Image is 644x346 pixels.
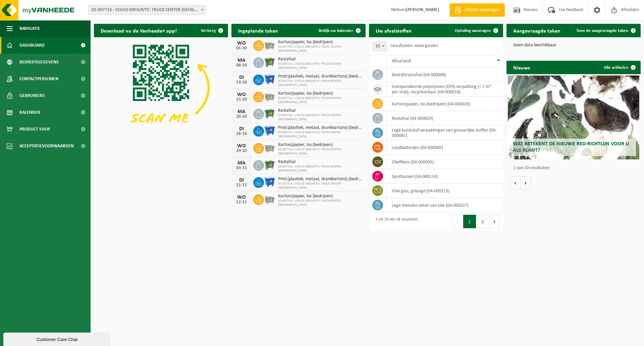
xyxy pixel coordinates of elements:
img: WB-2500-GAL-GY-01 [264,91,275,102]
button: Verberg [196,24,227,37]
span: 10 [373,42,387,51]
div: DI [235,75,248,80]
span: Pmd (plastiek, metaal, drankkartons) (bedrijven) [278,177,362,182]
a: Bekijk uw kalender [313,24,365,37]
div: MA [235,58,248,63]
span: Wat betekent de nieuwe RED-richtlijn voor u als klant? [513,141,629,153]
img: WB-0660-HPE-GN-01 [264,159,275,170]
span: Bedrijfsgegevens [19,54,59,70]
img: WB-0660-HPE-GN-01 [264,56,275,68]
span: Toon de aangevraagde taken [576,29,628,33]
span: Karton/papier, los (bedrijven) [278,91,362,96]
div: WO [235,143,248,149]
span: Restafval [278,159,362,165]
div: 14-10 [235,80,248,85]
td: vlak glas, gelaagd (04-000213) [387,184,503,198]
div: 15-10 [235,97,248,102]
span: 10 [372,41,387,51]
div: 29-10 [235,149,248,153]
span: Navigatie [19,20,40,37]
span: Pmd (plastiek, metaal, drankkartons) (bedrijven) [278,74,362,79]
div: 28-10 [235,132,248,136]
td: bedrijfsrestafval (04-000008) [387,67,503,82]
span: Restafval [278,108,362,113]
div: 06-10 [235,63,248,68]
h2: Uw afvalstoffen [369,24,418,37]
a: Ophaling aanvragen [449,24,502,37]
button: 1 [463,215,476,228]
p: Geen data beschikbaar. [513,43,634,48]
button: Vorige [510,176,521,190]
span: Afvalstof [392,58,411,64]
div: 01-10 [235,46,248,51]
button: 2 [476,215,489,228]
div: 20-10 [235,114,248,119]
span: 02-007714 - VOLVO GROUP/TC- TRUCK CENTER [GEOGRAPHIC_DATA] [278,45,362,53]
td: geëxpandeerde polystyreen (EPS) verpakking (< 1 m² per stuk), recycleerbaar (04-000018) [387,82,503,97]
span: 02-007714 - VOLVO GROUP/TC- TRUCK CENTER [GEOGRAPHIC_DATA] [278,148,362,156]
div: 1 tot 10 van 18 resultaten [372,214,418,229]
a: Offerte aanvragen [449,3,505,17]
div: MA [235,109,248,114]
span: Acceptatievoorwaarden [19,138,74,154]
img: WB-2500-GAL-GY-01 [264,193,275,205]
span: Karton/papier, los (bedrijven) [278,194,362,199]
div: MA [235,160,248,166]
span: 02-007714 - VOLVO GROUP/TC- TRUCK CENTER [GEOGRAPHIC_DATA] [278,131,362,139]
strong: [PERSON_NAME] [406,7,439,12]
img: WB-1100-HPE-BE-01 [264,73,275,85]
td: karton/papier, los (bedrijven) (04-000026) [387,97,503,111]
h2: Aangevraagde taken [506,24,567,37]
div: WO [235,41,248,46]
img: WB-1100-HPE-BE-01 [264,125,275,136]
a: Toon de aangevraagde taken [571,24,640,37]
span: Gebruikers [19,87,45,104]
button: Previous [452,215,463,228]
div: DI [235,126,248,132]
h2: Download nu de Vanheede+ app! [94,24,183,37]
h2: Nieuws [506,61,537,74]
div: 12-11 [235,200,248,205]
span: Dashboard [19,37,45,54]
span: Bekijk uw kalender [319,29,353,33]
span: Offerte aanvragen [463,7,501,13]
span: Product Shop [19,121,50,138]
h2: Ingeplande taken [231,24,285,37]
div: WO [235,195,248,200]
span: Karton/papier, los (bedrijven) [278,40,362,45]
span: 02-007714 - VOLVO GROUP/TC- TRUCK CENTER [GEOGRAPHIC_DATA] [278,79,362,87]
td: loodbatterijen (04-000085) [387,140,503,155]
span: Kalender [19,104,40,121]
button: Volgende [521,176,531,190]
img: WB-2500-GAL-GY-01 [264,39,275,51]
div: 11-11 [235,183,248,188]
span: 02-007714 - VOLVO GROUP/TC- TRUCK CENTER [GEOGRAPHIC_DATA] [278,182,362,190]
label: resultaten weergeven [390,43,438,48]
div: 03-11 [235,166,248,170]
a: Wat betekent de nieuwe RED-richtlijn voor u als klant? [508,76,639,159]
img: WB-1100-HPE-BE-01 [264,176,275,188]
iframe: chat widget [3,331,112,346]
td: spuitbussen (04-000114) [387,169,503,184]
a: Alle artikelen [598,61,640,74]
div: WO [235,92,248,97]
img: WB-2500-GAL-GY-01 [264,142,275,153]
span: Karton/papier, los (bedrijven) [278,142,362,148]
span: Restafval [278,57,362,62]
img: WB-0660-HPE-GN-01 [264,108,275,119]
span: 02-007714 - VOLVO GROUP/TC- TRUCK CENTER [GEOGRAPHIC_DATA] [278,113,362,121]
span: 02-007714 - VOLVO GROUP/TC- TRUCK CENTER [GEOGRAPHIC_DATA] [278,165,362,173]
span: 02-007714 - VOLVO GROUP/TC- TRUCK CENTER KAMPENHOUT - KAMPENHOUT [89,5,206,15]
span: 02-007714 - VOLVO GROUP/TC- TRUCK CENTER [GEOGRAPHIC_DATA] [278,96,362,104]
span: Contactpersonen [19,70,58,87]
button: Next [489,215,500,228]
td: oliefilters (04-000092) [387,155,503,169]
span: 02-007714 - VOLVO GROUP/TC- TRUCK CENTER [GEOGRAPHIC_DATA] [278,62,362,70]
p: 1 van 10 resultaten [513,166,637,170]
img: Download de VHEPlus App [94,37,228,138]
td: restafval (04-000029) [387,111,503,126]
div: DI [235,178,248,183]
span: 02-007714 - VOLVO GROUP/TC- TRUCK CENTER [GEOGRAPHIC_DATA] [278,199,362,207]
span: Ophaling aanvragen [455,29,491,33]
